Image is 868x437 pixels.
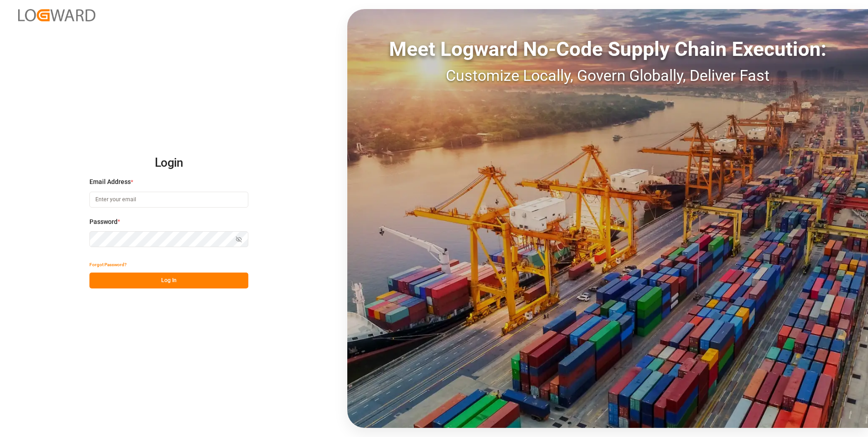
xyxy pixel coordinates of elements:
[89,149,248,178] h2: Login
[89,192,248,208] input: Enter your email
[347,64,868,87] div: Customize Locally, Govern Globally, Deliver Fast
[89,177,131,187] span: Email Address
[89,257,127,273] button: Forgot Password?
[89,217,118,227] span: Password
[347,34,868,64] div: Meet Logward No-Code Supply Chain Execution:
[89,273,248,288] button: Log In
[18,9,95,21] img: Logward_new_orange.png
